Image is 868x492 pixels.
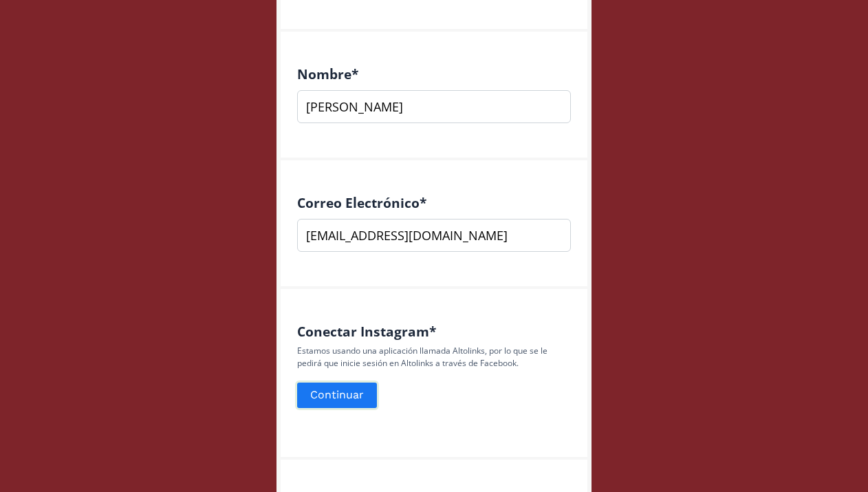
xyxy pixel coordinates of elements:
input: nombre@ejemplo.com [297,219,571,252]
h4: Conectar Instagram * [297,323,571,339]
input: Escribe aquí tu respuesta... [297,90,571,123]
p: Estamos usando una aplicación llamada Altolinks, por lo que se le pedirá que inicie sesión en Alt... [297,345,571,370]
button: Continuar [295,381,379,410]
h4: Correo Electrónico * [297,195,571,211]
h4: Nombre * [297,66,571,82]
